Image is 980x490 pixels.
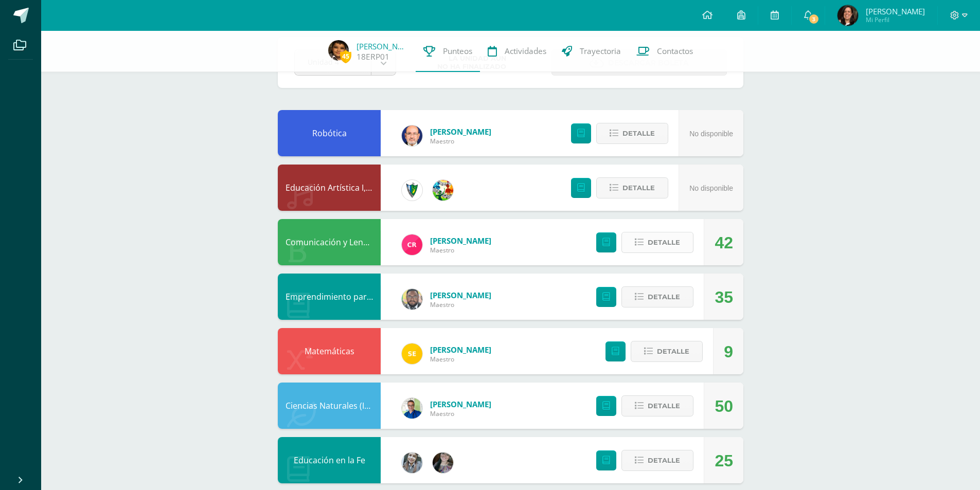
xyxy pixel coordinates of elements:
span: [PERSON_NAME] [430,399,491,409]
span: Detalle [622,124,655,143]
span: Maestro [430,137,491,146]
div: 50 [715,383,733,429]
div: Emprendimiento para la Productividad [278,274,381,320]
button: Detalle [621,450,693,471]
img: 712781701cd376c1a616437b5c60ae46.png [402,289,422,310]
span: Detalle [657,342,689,361]
img: 159e24a6ecedfdf8f489544946a573f0.png [433,180,453,201]
div: Matemáticas [278,328,381,374]
img: 03c2987289e60ca238394da5f82a525a.png [402,343,422,364]
span: Mi Perfil [866,15,925,24]
a: Contactos [629,31,701,72]
span: Actividades [505,46,546,57]
img: 6b7a2a75a6c7e6282b1a1fdce061224c.png [402,125,422,146]
span: Punteos [443,46,472,57]
button: Detalle [596,123,668,144]
div: Comunicación y Lenguaje, Idioma Español [278,219,381,265]
a: 18ERP01 [357,51,389,62]
div: 35 [715,274,733,320]
img: cba4c69ace659ae4cf02a5761d9a2473.png [402,452,422,473]
div: Robótica [278,110,381,156]
div: Ciencias Naturales (Introducción a la Biología) [278,383,381,429]
img: ab28fb4d7ed199cf7a34bbef56a79c5b.png [402,234,422,255]
span: Maestro [430,246,491,255]
button: Detalle [631,341,703,362]
div: 42 [715,220,733,266]
div: Educación Artística I, Música y Danza [278,165,381,211]
img: 9f174a157161b4ddbe12118a61fed988.png [402,180,422,201]
a: Punteos [416,31,480,72]
span: Detalle [648,233,680,252]
span: 45 [340,50,351,63]
a: [PERSON_NAME] [357,41,408,51]
div: 9 [724,329,733,375]
span: Trayectoria [580,46,621,57]
span: Maestro [430,300,491,309]
span: [PERSON_NAME] [430,235,491,246]
span: 3 [808,13,819,25]
span: [PERSON_NAME] [866,6,925,16]
img: cd284c3a7e85c2d5ee4cb37640ef2605.png [838,5,858,26]
img: 692ded2a22070436d299c26f70cfa591.png [402,398,422,419]
div: Educación en la Fe [278,437,381,483]
span: Maestro [430,409,491,418]
a: Trayectoria [554,31,629,72]
button: Detalle [621,395,693,416]
span: [PERSON_NAME] [430,126,491,137]
a: Actividades [480,31,554,72]
button: Detalle [621,286,693,307]
span: [PERSON_NAME] [430,344,491,355]
span: Detalle [648,287,680,306]
span: No disponible [689,130,733,138]
div: 25 [715,438,733,484]
img: 8322e32a4062cfa8b237c59eedf4f548.png [433,452,453,473]
span: Detalle [622,178,655,197]
span: No disponible [689,184,733,192]
button: Detalle [596,177,668,198]
span: Detalle [648,451,680,470]
img: 1dcb818ff759f60fc2b6c147ebe25c83.png [328,40,349,61]
span: [PERSON_NAME] [430,290,491,300]
span: Detalle [648,396,680,415]
span: Contactos [657,46,693,57]
button: Detalle [621,232,693,253]
span: Maestro [430,355,491,364]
